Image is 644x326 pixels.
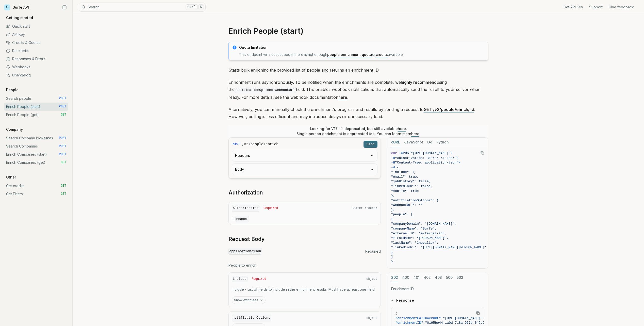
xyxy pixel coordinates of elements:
span: "enrichmentCallbackURL" [395,316,441,320]
span: "[URL][DOMAIN_NAME]" [411,151,451,155]
span: / [242,142,243,147]
a: Get Filters GET [4,190,68,198]
span: -d [391,166,395,169]
span: "firstName": "[PERSON_NAME]", [391,236,449,240]
code: header [235,216,249,222]
span: POST [59,105,66,109]
span: , [483,316,485,320]
button: JavaScript [404,138,423,147]
a: Responses & Errors [4,55,68,63]
a: Request Body [228,236,265,243]
a: Authorization [228,189,263,196]
p: Quota limitation [239,45,485,50]
p: Other [4,175,18,180]
span: "include": { [391,170,415,174]
span: "Content-Type: application/json" [395,161,458,165]
a: here [338,95,347,100]
p: Starts bulk enriching the provided list of people and returns an enrichment ID. [228,67,488,74]
button: Headers [232,150,377,161]
a: API Key [4,30,68,39]
span: }' [391,260,395,264]
span: "linkedInUrl": false, [391,184,433,188]
button: Body [232,164,377,175]
a: here [411,132,419,136]
span: GET [61,192,66,196]
a: Search Companies POST [4,142,68,150]
a: Get API Key [564,5,583,10]
span: curl [391,151,399,155]
span: Required [263,206,278,210]
a: Credits & Quotas [4,39,68,47]
span: } [391,250,393,254]
a: Enrich People (get) GET [4,111,68,119]
span: object [366,316,377,320]
span: }, [391,208,395,212]
span: -H [391,161,395,165]
button: 401 [413,273,420,282]
a: Support [589,5,603,10]
span: { [391,217,393,221]
code: include [232,276,248,283]
a: Changelog [4,71,68,79]
span: POST [59,96,66,101]
a: Surfe API [4,4,29,11]
span: "0195be44-1a0d-718a-967b-042c9d17ffd7" [425,321,500,325]
span: "[URL][DOMAIN_NAME]" [443,316,483,320]
p: Enrichment runs asynchronously. To be notified when the enrichments are complete, we using the fi... [228,79,488,101]
h1: Enrich People (start) [228,26,488,36]
a: Quick start [4,22,68,30]
a: Enrich Companies (get) GET [4,158,68,167]
span: "lastName": "Chevalier", [391,241,439,245]
span: "enrichmentID" [395,321,423,325]
p: Looking for V1? It’s deprecated, but still available . Single person enrichment is deprecated too... [296,126,420,136]
span: object [366,277,377,281]
p: Company [4,127,25,132]
span: / [249,142,250,147]
button: Python [436,138,449,147]
span: \ [456,156,458,160]
code: Authorization [232,205,259,212]
span: "notificationOptions": { [391,199,439,202]
span: "email": true, [391,175,419,179]
a: credits [376,52,388,57]
p: People [4,87,21,92]
span: : [441,316,443,320]
button: 403 [435,273,442,282]
span: : [423,321,425,325]
span: \ [458,161,460,165]
span: \ [451,151,453,155]
button: 503 [457,273,463,282]
strong: highly recommend [401,80,437,85]
button: Collapse Sidebar [61,4,68,11]
p: Enrichment ID [391,286,484,291]
span: '{ [395,166,399,169]
a: Rate limits [4,47,68,55]
span: "externalID": "external-id", [391,232,447,235]
span: "people": [ [391,213,413,216]
span: Required [365,249,381,254]
span: GET [61,113,66,117]
button: Copy Text [474,309,482,317]
span: -X [399,151,403,155]
span: / [264,142,265,147]
p: This endpoint will not succeed if there is not enough or available [239,52,485,57]
p: Include - List of fields to include in the enrichment results. Must have at least one field. [232,287,377,292]
a: GET /v2/people/enrich/:id [424,107,474,112]
span: POST [232,142,240,147]
button: Go [427,138,432,147]
code: enrich [266,142,278,147]
span: POST [403,151,411,155]
a: Search people POST [4,94,68,103]
span: POST [59,144,66,148]
span: "linkedinUrl": "[URL][DOMAIN_NAME][PERSON_NAME]" [391,246,486,249]
button: 402 [424,273,431,282]
span: "jobHistory": false, [391,180,431,183]
button: 400 [402,273,409,282]
button: Copy Text [478,149,486,157]
span: }, [391,194,395,198]
span: POST [59,152,66,156]
button: Send [364,141,377,148]
a: Enrich People (start) POST [4,103,68,111]
span: "companyName": "Surfe", [391,227,437,231]
span: { [395,312,398,315]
